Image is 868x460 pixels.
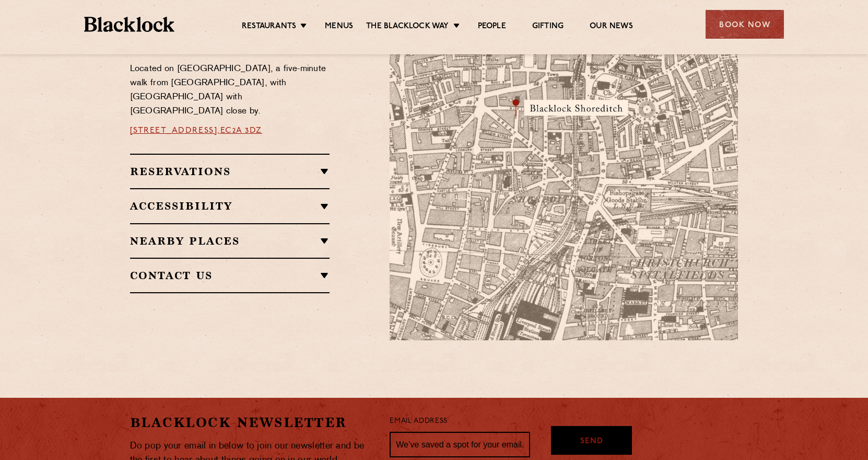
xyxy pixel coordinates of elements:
img: BL_Textured_Logo-footer-cropped.svg [84,17,174,32]
a: EC2A 3DZ [220,126,262,135]
a: Menus [325,21,353,33]
img: svg%3E [626,243,772,340]
label: Email Address [390,416,447,428]
input: We’ve saved a spot for your email... [390,432,530,458]
a: People [478,21,506,33]
span: Send [580,436,603,448]
h2: Blacklock Newsletter [130,413,374,432]
a: The Blacklock Way [366,21,449,33]
h2: Contact Us [130,269,330,282]
h2: Reservations [130,165,330,178]
a: Our News [590,21,633,33]
p: Located on [GEOGRAPHIC_DATA], a five-minute walk from [GEOGRAPHIC_DATA], with [GEOGRAPHIC_DATA] w... [130,62,330,119]
a: [STREET_ADDRESS], [130,126,220,135]
div: Book Now [706,10,784,39]
h2: Nearby Places [130,235,330,247]
h2: Accessibility [130,200,330,212]
a: Restaurants [242,21,296,33]
a: Gifting [532,21,564,33]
